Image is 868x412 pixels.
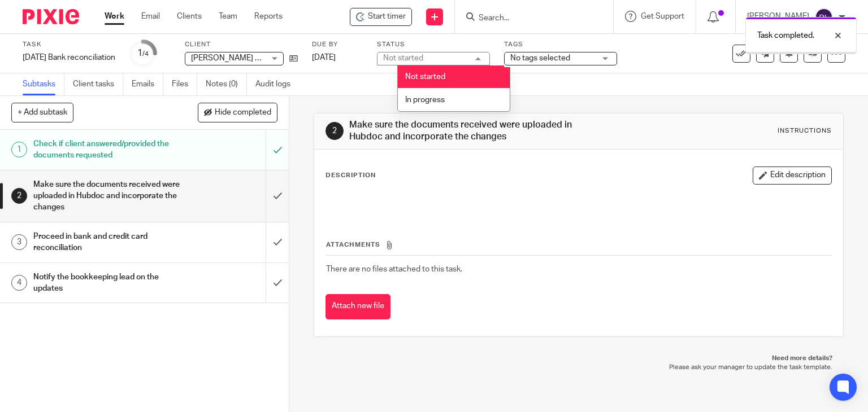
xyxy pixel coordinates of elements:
[172,73,197,95] a: Files
[325,363,833,372] p: Please ask your manager to update the task template.
[132,73,163,95] a: Emails
[33,176,181,216] h1: Make sure the documents received were uploaded in Hubdoc and incorporate the changes
[198,103,277,122] button: Hide completed
[11,188,27,204] div: 2
[33,269,181,297] h1: Notify the bookkeeping lead on the updates
[11,234,27,250] div: 3
[510,54,570,62] span: No tags selected
[11,275,27,291] div: 4
[312,40,363,49] label: Due by
[137,47,149,60] div: 1
[778,126,832,135] div: Instructions
[191,54,321,62] span: [PERSON_NAME] Developments Inc.
[105,11,124,22] a: Work
[325,122,344,140] div: 2
[377,40,490,49] label: Status
[757,30,814,41] p: Task completed.
[325,354,833,363] p: Need more details?
[349,119,602,143] h1: Make sure the documents received were uploaded in Hubdoc and incorporate the changes
[23,9,79,24] img: Pixie
[11,103,73,122] button: + Add subtask
[11,142,27,157] div: 1
[326,242,380,248] span: Attachments
[325,294,390,319] button: Attach new file
[368,11,406,22] span: Start timer
[254,11,283,22] a: Reports
[142,51,149,57] small: /4
[326,265,462,273] span: There are no files attached to this task.
[405,73,445,81] span: Not started
[815,8,833,26] img: svg%3E
[255,73,299,95] a: Audit logs
[215,108,271,117] span: Hide completed
[23,52,115,63] div: August 2025 Bank reconciliation
[23,73,64,95] a: Subtasks
[312,54,336,62] span: [DATE]
[325,171,376,180] p: Description
[33,135,181,164] h1: Check if client answered/provided the documents requested
[73,73,123,95] a: Client tasks
[219,11,237,22] a: Team
[405,96,445,104] span: In progress
[33,228,181,257] h1: Proceed in bank and credit card reconciliation
[141,11,160,22] a: Email
[177,11,202,22] a: Clients
[383,54,423,62] div: Not started
[23,40,115,49] label: Task
[185,40,298,49] label: Client
[753,166,832,185] button: Edit description
[23,52,115,63] div: [DATE] Bank reconciliation
[206,73,247,95] a: Notes (0)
